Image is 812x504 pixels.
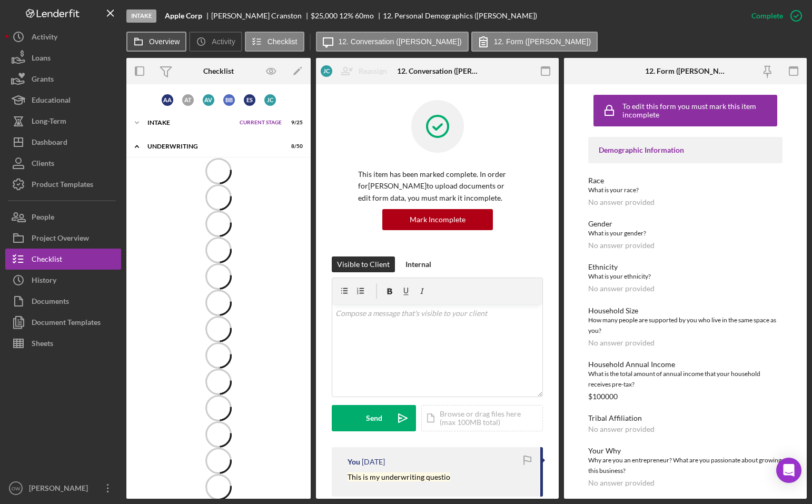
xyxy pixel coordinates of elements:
[244,94,255,106] div: E S
[32,47,51,71] div: Loans
[588,228,783,239] div: What is your gender?
[32,206,54,230] div: People
[588,479,655,487] div: No answer provided
[311,12,338,20] div: $25,000
[32,68,54,92] div: Grants
[5,249,121,270] a: Checklist
[5,478,121,499] button: OW[PERSON_NAME]
[5,312,121,333] button: Document Templates
[599,146,772,154] div: Demographic Information
[32,111,66,134] div: Long-Term
[126,32,186,52] button: Overview
[5,206,121,228] button: People
[5,174,121,195] button: Product Templates
[203,67,234,75] div: Checklist
[321,65,332,77] div: J C
[12,486,21,491] text: OW
[741,5,807,26] button: Complete
[337,256,390,272] div: Visible to Client
[5,228,121,249] button: Project Overview
[588,315,783,336] div: How many people are supported by you who live in the same space as you?
[5,47,121,68] button: Loans
[5,90,121,111] button: Educational
[622,102,775,119] div: To edit this form you must mark this item incomplete
[5,68,121,90] button: Grants
[147,120,234,126] div: Intake
[5,291,121,312] button: Documents
[268,37,298,46] label: Checklist
[32,132,67,155] div: Dashboard
[588,241,655,250] div: No answer provided
[494,37,591,46] label: 12. Form ([PERSON_NAME])
[5,132,121,153] button: Dashboard
[471,32,598,52] button: 12. Form ([PERSON_NAME])
[588,176,783,185] div: Race
[751,5,783,26] div: Complete
[382,209,493,230] button: Mark Incomplete
[5,153,121,174] button: Clients
[588,198,655,206] div: No answer provided
[26,478,95,501] div: [PERSON_NAME]
[588,220,783,228] div: Gender
[339,12,353,20] div: 12 %
[32,249,62,272] div: Checklist
[410,209,466,230] div: Mark Incomplete
[32,174,93,197] div: Product Templates
[588,263,783,271] div: Ethnicity
[245,32,304,52] button: Checklist
[348,458,360,466] div: You
[5,270,121,291] button: History
[383,12,537,20] div: 12. Personal Demographics ([PERSON_NAME])
[147,143,276,150] div: Underwriting
[211,12,311,20] div: [PERSON_NAME] Cranston
[126,9,156,23] div: Intake
[776,458,801,483] div: Open Intercom Messenger
[165,12,202,20] b: Apple Corp
[588,455,783,476] div: Why are you an entrepreneur? What are you passionate about growing this business?
[588,392,618,401] div: $100000
[397,67,478,75] div: 12. Conversation ([PERSON_NAME])
[149,37,180,46] label: Overview
[5,333,121,354] button: Sheets
[32,228,89,251] div: Project Overview
[32,270,56,293] div: History
[5,111,121,132] button: Long-Term
[5,26,121,47] a: Activity
[203,94,214,106] div: A V
[588,307,783,315] div: Household Size
[588,185,783,195] div: What is your race?
[32,291,69,314] div: Documents
[284,120,303,126] div: 9 / 25
[32,333,53,357] div: Sheets
[645,67,726,75] div: 12. Form ([PERSON_NAME])
[32,312,101,335] div: Document Templates
[240,120,282,126] span: Current Stage
[182,94,194,106] div: A T
[358,169,517,204] p: This item has been marked complete. In order for [PERSON_NAME] to upload documents or edit form d...
[359,61,387,82] div: Reassign
[355,12,374,20] div: 60 mo
[400,256,437,272] button: Internal
[366,405,382,431] div: Send
[588,369,783,390] div: What is the total amount of annual income that your household receives pre-tax?
[588,425,655,433] div: No answer provided
[332,405,416,431] button: Send
[264,94,276,106] div: J C
[162,94,173,106] div: A A
[588,360,783,369] div: Household Annual Income
[588,447,783,455] div: Your Why
[212,37,235,46] label: Activity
